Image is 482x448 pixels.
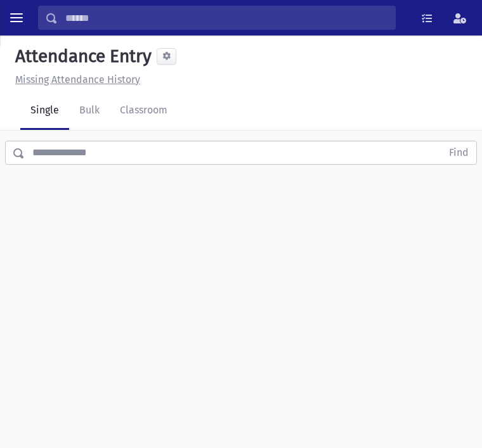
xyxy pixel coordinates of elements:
input: Search [58,6,395,30]
h5: Attendance Entry [10,46,152,67]
button: Find [441,141,476,164]
a: Bulk [69,93,110,130]
button: toggle menu [5,6,28,29]
a: Classroom [110,93,178,130]
a: Single [20,93,69,130]
u: Missing Attendance History [15,74,140,86]
a: Missing Attendance History [10,74,140,86]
